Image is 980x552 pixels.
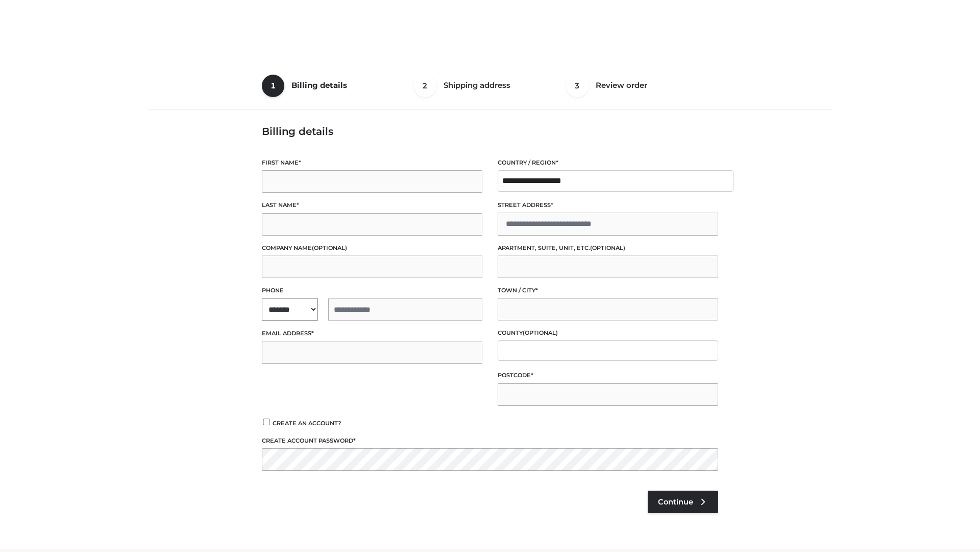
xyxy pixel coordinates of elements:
span: Create an account? [273,420,341,427]
input: Create an account? [262,419,271,425]
label: Phone [262,286,482,295]
label: Street address [498,200,718,210]
span: (optional) [312,244,347,251]
h3: Billing details [262,125,718,137]
label: Last name [262,200,482,210]
span: (optional) [590,244,625,251]
label: Email address [262,329,482,338]
label: Country / Region [498,158,718,168]
a: Continue [648,491,718,513]
label: Company name [262,243,482,253]
span: 1 [262,75,284,97]
label: County [498,328,718,338]
span: 3 [566,75,589,97]
span: Shipping address [444,80,510,90]
span: Billing details [291,80,347,90]
span: Continue [658,497,693,507]
label: First name [262,158,482,168]
label: Postcode [498,371,718,380]
label: Apartment, suite, unit, etc. [498,243,718,253]
span: (optional) [523,329,558,336]
span: Review order [596,80,647,90]
span: 2 [414,75,436,97]
label: Create account password [262,436,718,446]
label: Town / City [498,286,718,295]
